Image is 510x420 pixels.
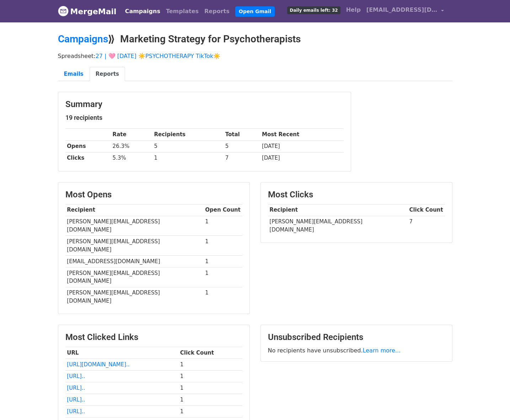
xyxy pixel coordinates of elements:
[408,204,445,216] th: Click Count
[65,114,344,122] h5: 19 recipients
[204,216,242,236] td: 1
[178,359,242,371] td: 1
[65,267,204,287] td: [PERSON_NAME][EMAIL_ADDRESS][DOMAIN_NAME]
[260,129,343,140] th: Most Recent
[67,397,85,403] a: [URL]..
[343,3,364,17] a: Help
[67,373,85,379] a: [URL]..
[204,255,242,267] td: 1
[235,6,275,17] a: Open Gmail
[65,236,204,256] td: [PERSON_NAME][EMAIL_ADDRESS][DOMAIN_NAME]
[202,4,232,18] a: Reports
[163,4,202,18] a: Templates
[58,4,117,19] a: MergeMail
[65,152,111,164] th: Clicks
[204,204,242,216] th: Open Count
[268,190,445,200] h3: Most Clicks
[58,52,452,60] p: Spreadsheet:
[67,361,129,368] a: [URL][DOMAIN_NAME]..
[268,204,408,216] th: Recipient
[284,3,343,17] a: Daily emails left: 32
[178,406,242,418] td: 1
[204,267,242,287] td: 1
[178,371,242,382] td: 1
[178,394,242,406] td: 1
[65,204,204,216] th: Recipient
[67,408,85,415] a: [URL]..
[268,347,445,354] p: No recipients have unsubscribed.
[90,67,125,81] a: Reports
[58,6,69,16] img: MergeMail logo
[65,99,344,110] h3: Summary
[111,140,152,152] td: 26.3%
[152,152,224,164] td: 1
[363,347,401,354] a: Learn more...
[268,332,445,342] h3: Unsubscribed Recipients
[65,190,242,200] h3: Most Opens
[408,216,445,235] td: 7
[65,287,204,307] td: [PERSON_NAME][EMAIL_ADDRESS][DOMAIN_NAME]
[111,152,152,164] td: 5.3%
[204,287,242,307] td: 1
[122,4,163,18] a: Campaigns
[152,140,224,152] td: 5
[224,152,260,164] td: 7
[65,347,178,358] th: URL
[178,382,242,394] td: 1
[111,129,152,140] th: Rate
[58,33,452,45] h2: ⟫ Marketing Strategy for Psychotherapists
[65,332,242,342] h3: Most Clicked Links
[65,216,204,236] td: [PERSON_NAME][EMAIL_ADDRESS][DOMAIN_NAME]
[287,6,340,14] span: Daily emails left: 32
[268,216,408,235] td: [PERSON_NAME][EMAIL_ADDRESS][DOMAIN_NAME]
[366,6,437,14] span: [EMAIL_ADDRESS][DOMAIN_NAME]
[224,140,260,152] td: 5
[224,129,260,140] th: Total
[474,386,510,420] iframe: Chat Widget
[65,255,204,267] td: [EMAIL_ADDRESS][DOMAIN_NAME]
[67,385,85,391] a: [URL]..
[58,33,108,45] a: Campaigns
[96,53,220,59] a: 27 | 🩷 [DATE] ☀️PSYCHOTHERAPY TikTok☀️
[152,129,224,140] th: Recipients
[204,236,242,256] td: 1
[65,140,111,152] th: Opens
[178,347,242,358] th: Click Count
[260,140,343,152] td: [DATE]
[58,67,90,81] a: Emails
[260,152,343,164] td: [DATE]
[364,3,447,20] a: [EMAIL_ADDRESS][DOMAIN_NAME]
